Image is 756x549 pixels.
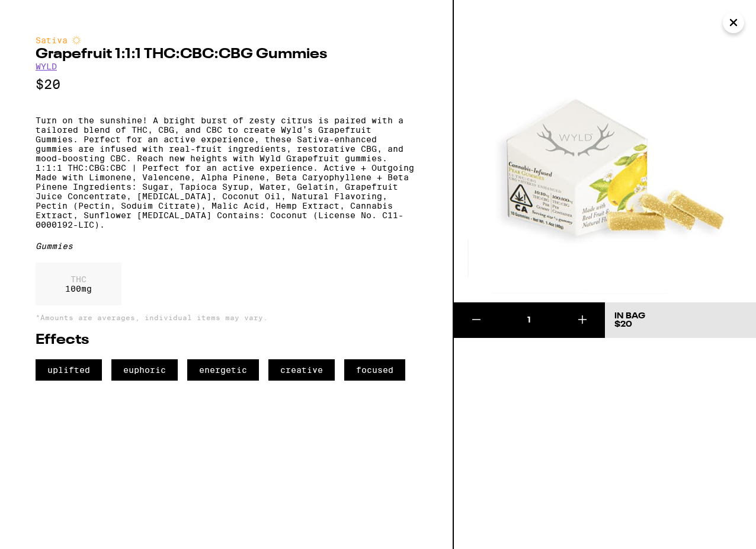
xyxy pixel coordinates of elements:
span: $20 [614,320,632,328]
h2: Grapefruit 1:1:1 THC:CBC:CBG Gummies [36,47,417,62]
button: Close [723,12,744,33]
p: Turn on the sunshine! A bright burst of zesty citrus is paired with a tailored blend of THC, CBG,... [36,116,417,229]
span: euphoric [111,359,178,381]
div: Sativa [36,36,417,45]
p: $20 [36,77,417,92]
div: Gummies [36,241,417,251]
span: uplifted [36,359,102,381]
h2: Effects [36,333,417,347]
p: THC [65,274,92,284]
div: 100 mg [36,263,121,305]
p: *Amounts are averages, individual items may vary. [36,314,417,321]
span: creative [268,359,335,381]
div: In Bag [614,312,645,320]
button: In Bag$20 [605,302,756,338]
a: WYLD [36,62,57,71]
div: 1 [499,314,559,326]
span: focused [344,359,405,381]
span: Hi. Need any help? [7,8,85,18]
span: energetic [187,359,259,381]
img: sativaColor.svg [72,36,81,45]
